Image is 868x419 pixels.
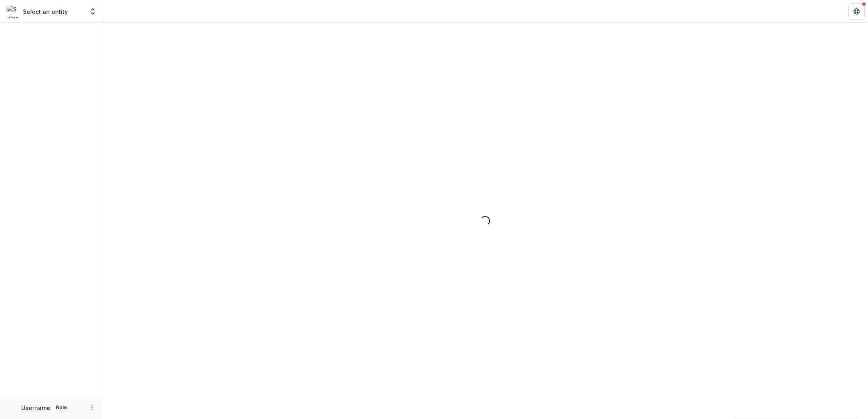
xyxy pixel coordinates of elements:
[54,404,69,411] p: Role
[87,403,97,412] button: More
[87,3,98,20] button: Open entity switcher
[23,7,68,16] p: Select an entity
[21,403,50,412] p: Username
[848,3,865,20] button: Get Help
[7,5,20,18] img: Select an entity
